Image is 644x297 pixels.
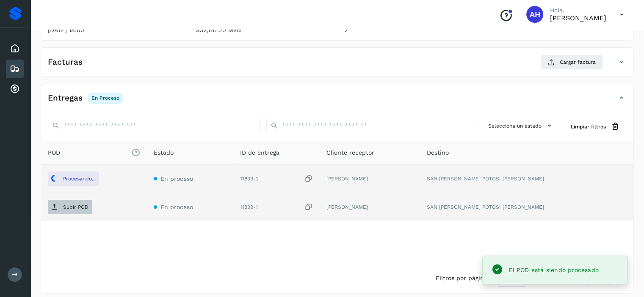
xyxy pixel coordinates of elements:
[41,54,633,76] div: FacturasCargar factura
[154,148,174,157] span: Estado
[320,193,420,221] td: [PERSON_NAME]
[91,95,119,101] p: En proceso
[326,148,374,157] span: Cliente receptor
[560,58,596,66] span: Cargar factura
[571,123,606,131] span: Limpiar filtros
[160,204,193,210] span: En proceso
[48,200,92,214] button: Subir POD
[48,148,140,157] span: POD
[196,27,331,34] p: $32,617.20 MXN
[6,80,24,98] div: Cuentas por cobrar
[240,174,313,183] div: 11839-2
[48,93,83,103] h4: Entregas
[420,165,633,193] td: SAN [PERSON_NAME] POTOSI [PERSON_NAME]
[344,27,479,34] p: 2
[63,204,88,210] p: Subir POD
[541,54,603,70] button: Cargar factura
[485,119,557,133] button: Selecciona un estado
[240,203,313,212] div: 11839-1
[420,193,633,221] td: SAN [PERSON_NAME] POTOSI [PERSON_NAME]
[436,274,491,283] span: Filtros por página :
[320,165,420,193] td: [PERSON_NAME]
[564,119,627,134] button: Limpiar filtros
[6,39,24,58] div: Inicio
[550,14,606,22] p: AZUCENA HERNANDEZ LOPEZ
[427,148,449,157] span: Destino
[550,7,606,14] p: Hola,
[160,175,193,182] span: En proceso
[63,176,96,182] p: Procesando...
[6,60,24,78] div: Embarques
[48,27,182,34] p: [DATE] 18:00
[41,91,633,112] div: EntregasEn proceso
[240,148,279,157] span: ID de entrega
[48,172,99,186] button: Procesando...
[509,267,599,273] span: El POD está siendo procesado
[48,57,83,67] h4: Facturas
